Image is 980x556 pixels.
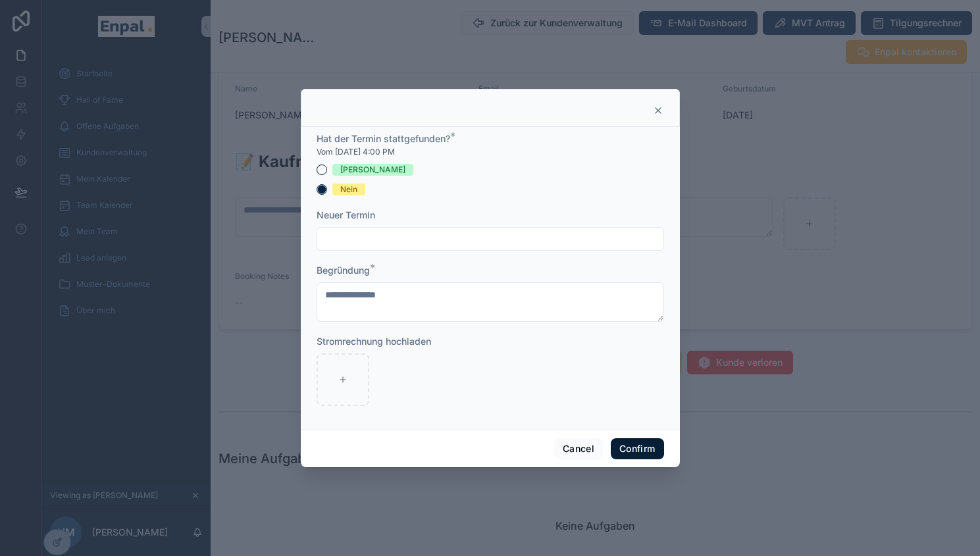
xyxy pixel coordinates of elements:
[317,336,431,347] span: Stromrechnung hochladen
[317,265,370,276] span: Begründung
[340,184,357,195] div: Nein
[317,133,450,144] span: Hat der Termin stattgefunden?
[317,147,395,157] span: Vom [DATE] 4:00 PM
[317,209,375,220] span: Neuer Termin
[554,438,603,459] button: Cancel
[611,438,663,459] button: Confirm
[340,164,405,176] div: [PERSON_NAME]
